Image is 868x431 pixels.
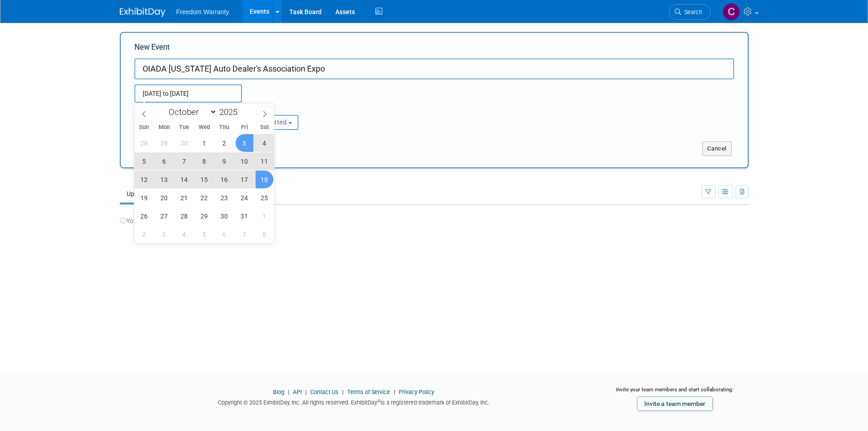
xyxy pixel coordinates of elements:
[256,207,273,225] span: November 1, 2025
[601,386,749,400] div: Invite your team members and start collaborating:
[216,225,233,243] span: November 6, 2025
[155,152,173,170] span: October 6, 2025
[669,4,711,20] a: Search
[134,84,242,103] input: Start Date - End Date
[120,217,212,224] span: You have no upcoming events.
[134,58,734,79] input: Name of Trade Show / Conference
[134,103,223,114] div: Attendance / Format:
[216,134,233,152] span: October 2, 2025
[195,225,213,243] span: November 5, 2025
[175,134,193,152] span: September 30, 2025
[236,207,253,225] span: October 31, 2025
[214,125,234,130] span: Thu
[195,189,213,207] span: October 22, 2025
[155,207,173,225] span: October 27, 2025
[135,189,153,207] span: October 19, 2025
[256,171,273,188] span: October 18, 2025
[273,389,284,395] a: Blog
[216,207,233,225] span: October 30, 2025
[256,189,273,207] span: October 25, 2025
[135,171,153,188] span: October 12, 2025
[216,189,233,207] span: October 23, 2025
[175,189,193,207] span: October 21, 2025
[236,189,253,207] span: October 24, 2025
[236,225,253,243] span: November 7, 2025
[120,396,588,407] div: Copyright © 2025 ExhibitDay, Inc. All rights reserved. ExhibitDay is a registered trademark of Ex...
[216,171,233,188] span: October 16, 2025
[120,185,163,203] a: Upcoming
[236,103,325,114] div: Participation:
[155,134,173,152] span: September 29, 2025
[175,225,193,243] span: November 4, 2025
[217,107,244,117] input: Year
[236,152,253,170] span: October 10, 2025
[637,396,713,411] a: Invite a team member
[195,207,213,225] span: October 29, 2025
[155,225,173,243] span: November 3, 2025
[195,152,213,170] span: October 8, 2025
[303,389,309,395] span: |
[154,125,174,130] span: Mon
[155,189,173,207] span: October 20, 2025
[256,152,273,170] span: October 11, 2025
[195,134,213,152] span: October 1, 2025
[135,207,153,225] span: October 26, 2025
[347,389,390,395] a: Terms of Service
[134,42,170,56] label: New Event
[174,125,194,130] span: Tue
[254,125,274,130] span: Sat
[234,125,254,130] span: Fri
[310,389,339,395] a: Contact Us
[120,8,165,17] img: ExhibitDay
[135,225,153,243] span: November 2, 2025
[194,125,214,130] span: Wed
[236,134,253,152] span: October 3, 2025
[175,171,193,188] span: October 14, 2025
[175,207,193,225] span: October 28, 2025
[256,134,273,152] span: October 4, 2025
[164,106,217,118] select: Month
[135,152,153,170] span: October 5, 2025
[681,9,702,16] span: Search
[135,134,153,152] span: September 28, 2025
[293,389,302,395] a: API
[236,171,253,188] span: October 17, 2025
[216,152,233,170] span: October 9, 2025
[134,125,154,130] span: Sun
[399,389,434,395] a: Privacy Policy
[286,389,292,395] span: |
[377,399,380,404] sup: ®
[195,171,213,188] span: October 15, 2025
[155,171,173,188] span: October 13, 2025
[340,389,346,395] span: |
[256,225,273,243] span: November 8, 2025
[176,8,229,16] span: Freedom Warranty
[702,141,732,156] button: Cancel
[723,3,740,21] img: Conor Delaney
[391,389,397,395] span: |
[175,152,193,170] span: October 7, 2025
